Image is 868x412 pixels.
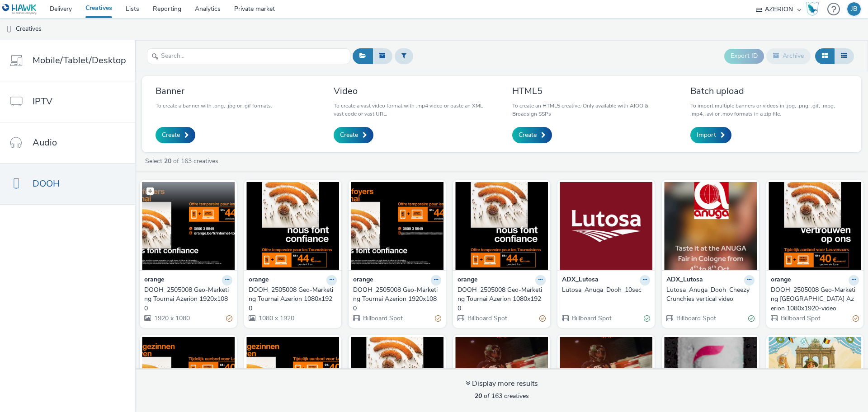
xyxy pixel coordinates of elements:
[458,286,542,313] div: DOOH_2505008 Geo-Marketing Tournai Azerion 1080x1920
[33,177,60,190] span: DOOH
[467,314,507,323] span: Billboard Spot
[164,157,171,165] strong: 20
[562,286,646,295] div: Lutosa_Anuga_Dooh_10sec
[144,286,232,313] a: DOOH_2505008 Geo-Marketing Tournai Azerion 1920x1080
[475,392,529,400] span: of 163 creatives
[153,314,190,323] span: 1920 x 1080
[33,54,126,67] span: Mobile/Tablet/Desktop
[2,4,37,15] img: undefined Logo
[142,182,235,270] img: DOOH_2505008 Geo-Marketing Tournai Azerion 1920x1080 visual
[353,286,438,313] div: DOOH_2505008 Geo-Marketing Tournai Azerion 1920x1080
[780,314,821,323] span: Billboard Spot
[246,182,339,270] img: DOOH_2505008 Geo-Marketing Tournai Azerion 1080x1920 visual
[664,182,757,270] img: Lutosa_Anuga_Dooh_CheezyCrunchies vertical video visual
[519,131,537,140] span: Create
[562,286,650,295] a: Lutosa_Anuga_Dooh_10sec
[644,314,650,323] div: Valid
[144,286,229,313] div: DOOH_2505008 Geo-Marketing Tournai Azerion 1920x1080
[156,127,195,143] a: Create
[769,182,861,270] img: DOOH_2505008 Geo-Marketing Leuven Azerion 1080x1920-video visual
[834,48,854,64] button: Table
[334,85,491,97] h3: Video
[226,314,232,323] div: Partially valid
[156,85,272,97] h3: Banner
[806,2,819,16] img: Hawk Academy
[33,95,52,108] span: IPTV
[351,182,443,270] img: DOOH_2505008 Geo-Marketing Tournai Azerion 1920x1080 visual
[853,314,859,323] div: Partially valid
[771,275,791,286] strong: orange
[539,314,546,323] div: Partially valid
[675,314,716,323] span: Billboard Spot
[334,127,373,143] a: Create
[162,131,180,140] span: Create
[458,286,546,313] a: DOOH_2505008 Geo-Marketing Tournai Azerion 1080x1920
[249,286,337,313] a: DOOH_2505008 Geo-Marketing Tournai Azerion 1080x1920
[455,182,548,270] img: DOOH_2505008 Geo-Marketing Tournai Azerion 1080x1920 visual
[666,286,755,304] a: Lutosa_Anuga_Dooh_CheezyCrunchies vertical video
[147,48,350,64] input: Search...
[353,275,373,286] strong: orange
[475,392,482,400] strong: 20
[771,286,855,313] div: DOOH_2505008 Geo-Marketing [GEOGRAPHIC_DATA] Azerion 1080x1920-video
[353,286,441,313] a: DOOH_2505008 Geo-Marketing Tournai Azerion 1920x1080
[334,102,491,118] p: To create a vast video format with .mp4 video or paste an XML vast code or vast URL.
[340,131,358,140] span: Create
[666,286,751,304] div: Lutosa_Anuga_Dooh_CheezyCrunchies vertical video
[466,379,538,389] div: Display more results
[806,2,823,16] a: Hawk Academy
[144,157,222,165] a: Select of 163 creatives
[690,102,848,118] p: To import multiple banners or videos in .jpg, .png, .gif, .mpg, .mp4, .avi or .mov formats in a z...
[571,314,612,323] span: Billboard Spot
[562,275,599,286] strong: ADX_Lutosa
[258,314,294,323] span: 1080 x 1920
[362,314,403,323] span: Billboard Spot
[851,2,857,16] div: JB
[156,102,272,110] p: To create a banner with .png, .jpg or .gif formats.
[690,127,731,143] a: Import
[724,49,764,63] button: Export ID
[144,275,164,286] strong: orange
[458,275,477,286] strong: orange
[512,102,670,118] p: To create an HTML5 creative. Only available with AIOO & Broadsign SSPs
[766,48,811,64] button: Archive
[771,286,859,313] a: DOOH_2505008 Geo-Marketing [GEOGRAPHIC_DATA] Azerion 1080x1920-video
[512,85,670,97] h3: HTML5
[690,85,848,97] h3: Batch upload
[33,136,57,149] span: Audio
[666,275,703,286] strong: ADX_Lutosa
[560,182,652,270] img: Lutosa_Anuga_Dooh_10sec visual
[249,286,333,313] div: DOOH_2505008 Geo-Marketing Tournai Azerion 1080x1920
[815,48,835,64] button: Grid
[512,127,552,143] a: Create
[249,275,269,286] strong: orange
[5,25,14,34] img: dooh
[697,131,716,140] span: Import
[748,314,755,323] div: Valid
[435,314,441,323] div: Partially valid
